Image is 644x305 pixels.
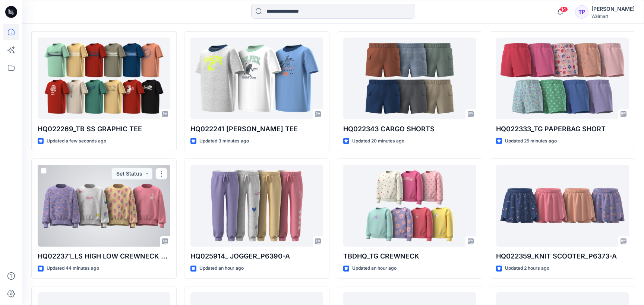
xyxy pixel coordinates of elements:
[38,251,170,261] p: HQ022371_LS HIGH LOW CREWNECK SWEATSHIRT_P6440-A
[560,6,568,12] span: 14
[343,165,476,247] a: TBDHQ_TG CREWNECK
[352,264,397,272] p: Updated an hour ago
[190,124,323,134] p: HQ022241 [PERSON_NAME] TEE
[38,165,170,247] a: HQ022371_LS HIGH LOW CREWNECK SWEATSHIRT_P6440-A
[496,165,629,247] a: HQ022359_KNIT SCOOTER_P6373-A
[190,38,323,119] a: HQ022241 TB RINGER TEE
[496,124,629,134] p: HQ022333_TG PAPERBAG SHORT
[199,137,249,145] p: Updated 3 minutes ago
[47,264,99,272] p: Updated 44 minutes ago
[591,4,635,13] div: [PERSON_NAME]
[343,251,476,261] p: TBDHQ_TG CREWNECK
[38,124,170,134] p: HQ022269_TB SS GRAPHIC TEE
[343,38,476,119] a: HQ022343 CARGO SHORTS
[47,137,106,145] p: Updated a few seconds ago
[199,264,244,272] p: Updated an hour ago
[496,251,629,261] p: HQ022359_KNIT SCOOTER_P6373-A
[496,38,629,119] a: HQ022333_TG PAPERBAG SHORT
[38,38,170,119] a: HQ022269_TB SS GRAPHIC TEE
[505,264,549,272] p: Updated 2 hours ago
[505,137,557,145] p: Updated 25 minutes ago
[591,13,635,19] div: Walmart
[575,5,588,19] div: TP
[343,124,476,134] p: HQ022343 CARGO SHORTS
[190,165,323,247] a: HQ025914_ JOGGER_P6390-A
[190,251,323,261] p: HQ025914_ JOGGER_P6390-A
[352,137,404,145] p: Updated 20 minutes ago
